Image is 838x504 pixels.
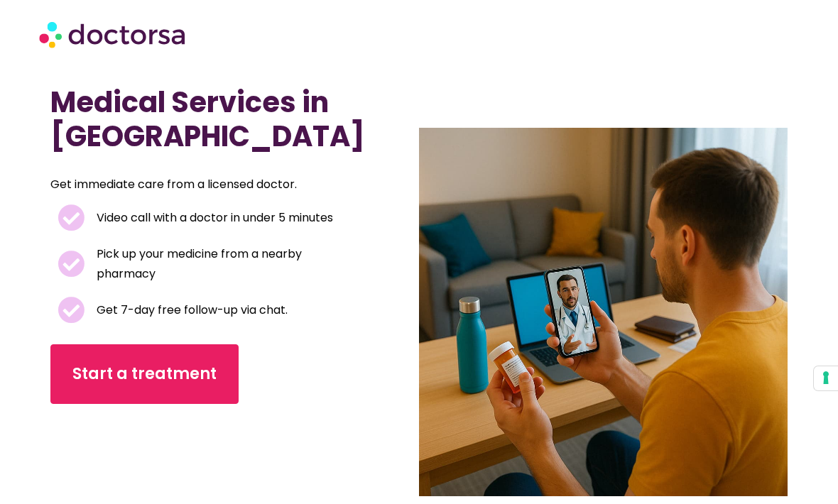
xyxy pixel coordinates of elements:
[72,363,217,385] span: Start a treatment
[814,366,838,390] button: Your consent preferences for tracking technologies
[93,244,357,284] span: Pick up your medicine from a nearby pharmacy
[50,344,239,404] a: Start a treatment
[50,175,330,195] p: Get immediate care from a licensed doctor.
[93,208,333,228] span: Video call with a doctor in under 5 minutes
[93,300,288,320] span: Get 7-day free follow-up via chat.
[50,85,364,153] h1: Medical Services in [GEOGRAPHIC_DATA]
